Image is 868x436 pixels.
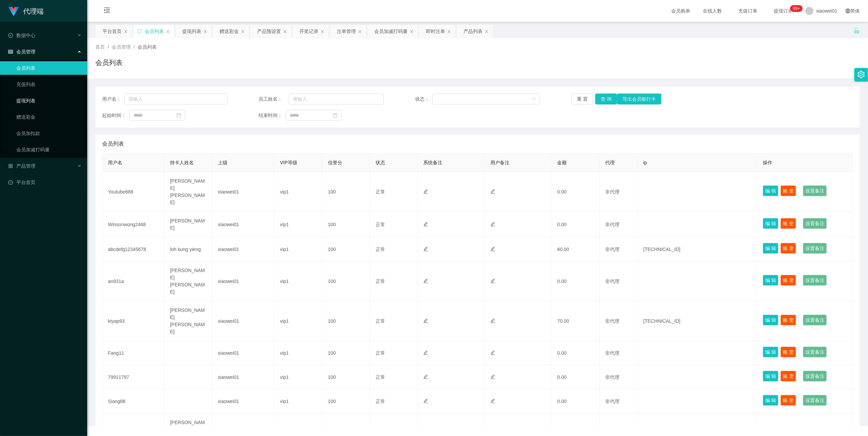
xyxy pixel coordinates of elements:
td: vip1 [274,262,322,301]
i: 图标: close [241,30,245,34]
i: 图标: table [8,49,13,54]
a: 图标: dashboard平台首页 [8,175,82,189]
i: 图标: close [485,30,489,34]
td: ktyap93 [102,301,164,341]
i: 图标: close [124,30,128,34]
td: 100 [322,172,370,212]
button: 账 变 [780,243,796,254]
td: [PERSON_NAME] [PERSON_NAME] [164,172,212,212]
td: xiaowei01 [212,365,274,389]
div: 赠送彩金 [220,25,239,38]
span: 正常 [376,222,385,227]
i: 图标: edit [490,399,495,403]
button: 设置备注 [803,243,827,254]
i: 图标: appstore-o [8,164,13,168]
i: 图标: edit [423,350,428,355]
i: 图标: unlock [854,28,860,34]
td: vip1 [274,212,322,237]
td: 100 [322,389,370,414]
button: 重 置 [571,94,593,104]
td: 100 [322,301,370,341]
span: 充值订单 [735,9,761,13]
td: 0.00 [552,212,600,237]
button: 设置备注 [803,347,827,357]
div: 产品列表 [463,25,483,38]
div: 提现列表 [182,25,201,38]
div: 即时注单 [426,25,445,38]
td: vip1 [274,365,322,389]
span: 上级 [218,160,227,165]
a: 会员加减打码量 [16,143,82,156]
button: 账 变 [780,275,796,286]
td: 70.00 [552,301,600,341]
i: 图标: close [410,30,414,34]
span: 会员管理 [8,49,35,54]
i: 图标: edit [490,189,495,194]
td: 60.00 [552,237,600,262]
span: 非代理 [605,279,619,284]
button: 编 辑 [763,347,778,357]
span: 用户名： [102,96,124,103]
img: logo.9652507e.png [8,7,19,16]
td: xiaowei01 [212,341,274,365]
span: 正常 [376,399,385,404]
td: xiaowei01 [212,301,274,341]
div: 会员加减打码量 [374,25,408,38]
button: 设置备注 [803,371,827,382]
span: 代理 [605,160,615,165]
td: xiaowei01 [212,389,274,414]
span: 系统备注 [423,160,442,165]
span: 结束时间： [258,112,286,119]
span: 提现订单 [771,9,796,13]
span: 在线人数 [700,9,726,13]
a: 赠送彩金 [16,110,82,124]
input: 请输入 [124,94,227,104]
span: 非代理 [605,189,619,195]
i: 图标: close [283,30,287,34]
td: Fang11 [102,341,164,365]
div: 会员列表 [145,25,164,38]
span: 正常 [376,247,385,252]
i: 图标: edit [423,374,428,379]
span: 正常 [376,350,385,356]
td: xiaowei01 [212,172,274,212]
td: [PERSON_NAME] [164,212,212,237]
td: xiaowei01 [212,262,274,301]
span: 会员管理 [112,44,131,50]
td: [TECHNICAL_ID] [638,301,757,341]
button: 编 辑 [763,243,778,254]
a: 提现列表 [16,94,82,107]
i: 图标: edit [490,279,495,283]
button: 编 辑 [763,315,778,325]
td: vip1 [274,389,322,414]
span: 首页 [95,44,105,50]
a: 会员加扣款 [16,127,82,140]
td: vip1 [274,172,322,212]
button: 编 辑 [763,275,778,286]
span: 金额 [557,160,567,165]
i: 图标: down [532,97,536,102]
i: 图标: close [447,30,451,34]
td: Winsonwong2468 [102,212,164,237]
span: 非代理 [605,222,619,227]
button: 设置备注 [803,275,827,286]
td: 100 [322,212,370,237]
span: 正常 [376,189,385,195]
span: 正常 [376,318,385,324]
span: 持卡人姓名 [170,160,194,165]
span: 状态： [415,96,433,103]
td: Youtube888 [102,172,164,212]
i: 图标: edit [490,374,495,379]
i: 图标: edit [490,247,495,251]
td: vip1 [274,237,322,262]
td: 0.00 [552,262,600,301]
i: 图标: edit [423,318,428,323]
span: 操作 [763,160,772,165]
i: 图标: close [203,30,207,34]
td: [TECHNICAL_ID] [638,237,757,262]
i: 图标: edit [490,350,495,355]
button: 账 变 [780,347,796,357]
span: 用户名 [108,160,122,165]
span: / [108,44,109,50]
td: an931a [102,262,164,301]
